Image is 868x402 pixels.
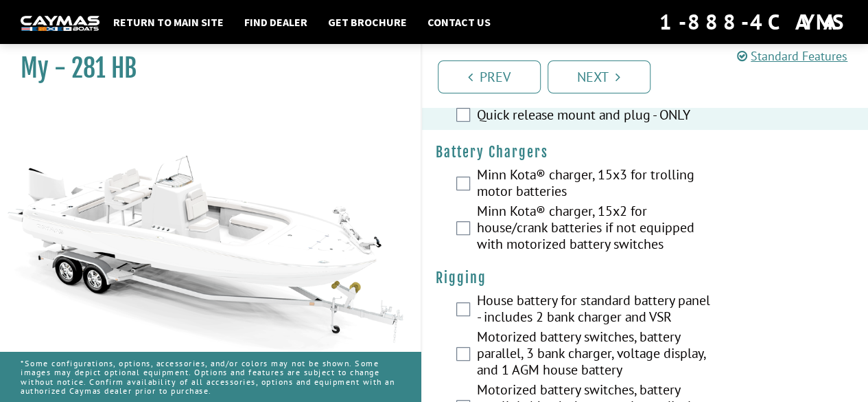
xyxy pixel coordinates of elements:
[237,13,314,31] a: Find Dealer
[21,53,386,84] h1: My - 281 HB
[659,7,847,37] div: 1-888-4CAYMAS
[477,107,712,126] label: Quick release mount and plug - ONLY
[737,48,847,64] a: Standard Features
[436,269,855,287] h4: Rigging
[421,13,497,31] a: Contact Us
[21,352,400,402] p: *Some configurations, options, accessories, and/or colors may not be shown. Some images may depic...
[477,328,712,381] label: Motorized battery switches, battery parallel, 3 bank charger, voltage display, and 1 AGM house ba...
[477,292,712,328] label: House battery for standard battery panel - includes 2 bank charger and VSR
[438,60,541,93] a: Prev
[477,203,712,256] label: Minn Kota® charger, 15x2 for house/crank batteries if not equipped with motorized battery switches
[548,60,650,93] a: Next
[477,166,712,203] label: Minn Kota® charger, 15x3 for trolling motor batteries
[436,144,855,161] h4: Battery Chargers
[106,13,231,31] a: Return to main site
[321,13,414,31] a: Get Brochure
[21,16,99,30] img: white-logo-c9c8dbefe5ff5ceceb0f0178aa75bf4bb51f6bca0971e226c86eb53dfe498488.png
